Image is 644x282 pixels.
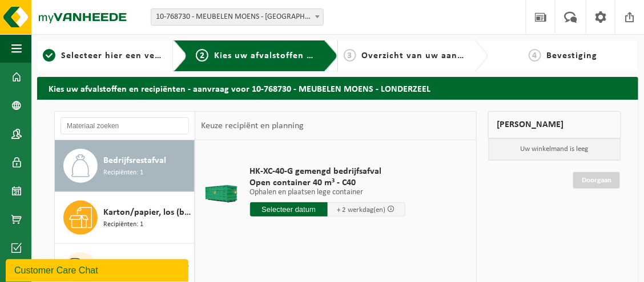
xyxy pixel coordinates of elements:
[103,219,143,230] span: Recipiënten: 1
[6,257,191,282] iframe: chat widget
[195,112,309,140] div: Keuze recipiënt en planning
[55,192,195,244] button: Karton/papier, los (bedrijven) Recipiënten: 1
[250,189,405,197] p: Ophalen en plaatsen lege container
[250,177,405,189] span: Open container 40 m³ - C40
[547,51,598,60] span: Bevestiging
[529,49,541,62] span: 4
[362,51,482,60] span: Overzicht van uw aanvraag
[488,111,621,138] div: [PERSON_NAME]
[337,206,386,214] span: + 2 werkdag(en)
[214,51,371,60] span: Kies uw afvalstoffen en recipiënten
[103,167,143,178] span: Recipiënten: 1
[61,117,189,134] input: Materiaal zoeken
[61,51,184,60] span: Selecteer hier een vestiging
[103,206,191,219] span: Karton/papier, los (bedrijven)
[37,77,638,99] h2: Kies uw afvalstoffen en recipiënten - aanvraag voor 10-768730 - MEUBELEN MOENS - LONDERZEEL
[43,49,55,62] span: 1
[250,166,405,177] span: HK-XC-40-G gemengd bedrijfsafval
[196,49,208,62] span: 2
[489,138,621,160] p: Uw winkelmand is leeg
[151,9,324,26] span: 10-768730 - MEUBELEN MOENS - LONDERZEEL
[55,140,195,192] button: Bedrijfsrestafval Recipiënten: 1
[573,172,620,189] a: Doorgaan
[43,49,164,63] a: 1Selecteer hier een vestiging
[103,154,166,167] span: Bedrijfsrestafval
[344,49,356,62] span: 3
[151,9,323,25] span: 10-768730 - MEUBELEN MOENS - LONDERZEEL
[250,202,328,216] input: Selecteer datum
